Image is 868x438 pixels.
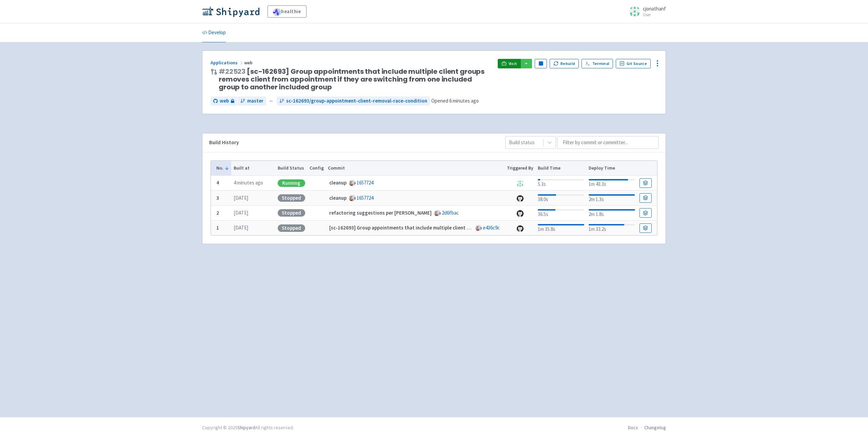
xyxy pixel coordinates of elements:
b: 3 [216,195,219,201]
time: [DATE] [234,210,248,216]
a: Git Source [616,59,651,68]
div: 2m 1.3s [589,193,635,203]
time: [DATE] [234,195,248,201]
div: Stopped [278,224,305,232]
b: 4 [216,179,219,186]
b: 1 [216,224,219,231]
a: web [211,96,237,106]
strong: refactoring suggestions per [PERSON_NAME] [329,210,432,216]
b: 2 [216,210,219,216]
th: Build Status [275,161,307,176]
div: Running [278,179,305,187]
a: sc-162693/group-appointment-client-removal-race-condition [277,96,430,106]
button: No. [216,165,229,172]
th: Build Time [535,161,586,176]
a: Applications [211,60,244,66]
div: 1m 43.3s [589,178,635,188]
div: 36.5s [538,208,584,218]
a: Build Details [639,208,652,218]
span: master [247,97,263,105]
a: #22523 [219,67,245,76]
a: cjonathanf User [625,6,666,17]
a: e436c9c [483,224,500,231]
div: 38.0s [538,193,584,203]
a: Visit [498,59,521,68]
span: [sc-162693] Group appointments that include multiple client groups removes client from appointmen... [219,68,492,91]
a: Build Details [639,178,652,188]
a: Build Details [639,193,652,203]
button: Pause [535,59,547,68]
a: 1657724 [357,195,373,201]
span: ← [269,97,274,105]
a: Terminal [581,59,613,68]
th: Built at [231,161,275,176]
div: 5.3s [538,178,584,188]
strong: cleanup [329,179,347,186]
div: 1m 33.2s [589,223,635,233]
th: Commit [326,161,505,176]
a: Changelog [644,424,666,431]
time: [DATE] [234,224,248,231]
span: sc-162693/group-appointment-client-removal-race-condition [286,97,427,105]
button: Rebuild [550,59,579,68]
div: 2m 1.8s [589,208,635,218]
small: User [643,13,666,17]
time: 4 minutes ago [234,179,263,186]
a: healthie [268,5,307,18]
div: Build History [209,139,494,147]
a: Develop [202,23,226,42]
a: master [238,96,266,106]
div: Stopped [278,194,305,202]
strong: [sc-162693] Group appointments that include multiple client groups removes client from appointmen... [329,224,724,231]
a: Shipyard [237,424,255,431]
th: Triggered By [505,161,536,176]
th: Deploy Time [586,161,637,176]
a: 2d6fbac [442,210,459,216]
input: Filter by commit or committer... [557,136,659,149]
img: Shipyard logo [202,6,259,17]
span: cjonathanf [643,5,666,12]
a: 1657724 [357,179,373,186]
span: Visit [509,61,517,66]
th: Config [307,161,326,176]
span: web [244,60,254,66]
a: Docs [628,424,638,431]
a: Build Details [639,223,652,233]
div: Copyright © 2025 All rights reserved. [202,424,294,431]
strong: cleanup [329,195,347,201]
span: web [220,97,229,105]
div: Stopped [278,209,305,217]
span: Opened [431,97,479,104]
div: 1m 35.8s [538,223,584,233]
time: 6 minutes ago [449,97,479,104]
